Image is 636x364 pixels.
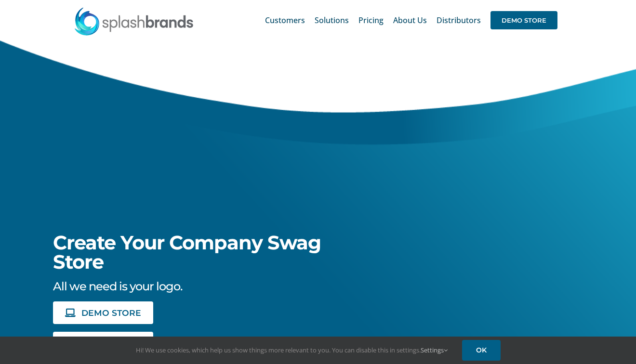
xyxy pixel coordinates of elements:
[265,16,305,24] span: Customers
[490,5,557,36] a: DEMO STORE
[437,5,481,36] a: Distributors
[358,16,384,24] span: Pricing
[437,16,481,24] span: Distributors
[315,16,349,24] span: Solutions
[421,346,448,354] a: Settings
[265,5,557,36] nav: Main Menu
[393,16,427,24] span: About Us
[265,5,305,36] a: Customers
[462,340,501,361] a: OK
[358,5,384,36] a: Pricing
[53,279,182,293] span: All we need is your logo.
[74,7,194,36] img: SplashBrands.com Logo
[136,346,448,354] span: Hi! We use cookies, which help us show things more relevant to you. You can disable this in setti...
[53,231,321,273] span: Create Your Company Swag Store
[490,11,557,29] span: DEMO STORE
[81,309,141,317] span: DEMO STORE
[53,301,153,324] a: DEMO STORE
